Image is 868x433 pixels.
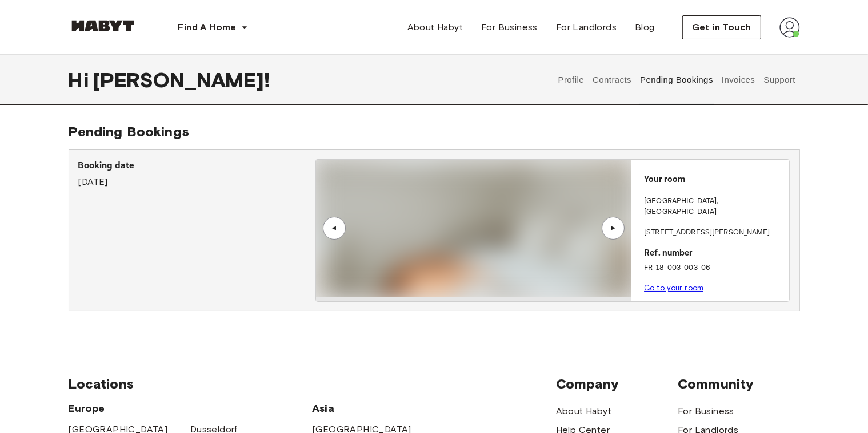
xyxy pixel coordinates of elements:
span: Get in Touch [692,21,751,34]
span: About Habyt [407,21,463,34]
img: Habyt [69,20,137,31]
a: For Business [678,404,734,418]
button: Profile [557,55,586,105]
button: Contracts [591,55,633,105]
span: Blog [635,21,655,34]
span: Asia [312,402,434,415]
span: For Landlords [556,21,617,34]
button: Pending Bookings [639,55,715,105]
button: Get in Touch [682,15,761,39]
a: About Habyt [398,16,472,39]
div: ▲ [607,225,619,232]
a: Go to your room [644,284,703,292]
a: Blog [626,16,664,39]
span: Company [556,375,678,392]
button: Support [762,55,797,105]
div: [DATE] [78,159,315,189]
span: Hi [69,68,93,92]
a: About Habyt [556,404,611,418]
p: FR-18-003-003-06 [644,262,785,274]
span: Europe [69,402,313,415]
div: ▲ [329,225,340,232]
span: Community [678,375,799,392]
span: Pending Bookings [69,123,189,140]
p: [STREET_ADDRESS][PERSON_NAME] [644,227,785,238]
span: For Business [481,21,538,34]
button: Find A Home [169,16,257,39]
p: Your room [644,173,785,187]
p: Ref. number [644,247,785,260]
p: [GEOGRAPHIC_DATA] , [GEOGRAPHIC_DATA] [644,196,785,218]
a: For Landlords [547,16,626,39]
span: [PERSON_NAME] ! [93,68,270,92]
p: Booking date [78,159,315,173]
a: For Business [472,16,547,39]
img: avatar [779,17,800,38]
div: user profile tabs [554,55,799,105]
span: Locations [69,375,556,392]
img: Image of the room [316,160,631,297]
span: Find A Home [178,21,237,34]
button: Invoices [720,55,756,105]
